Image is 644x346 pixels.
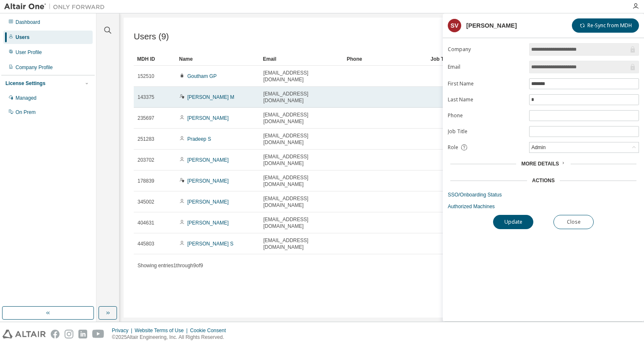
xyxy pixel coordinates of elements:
[138,157,154,163] span: 203702
[532,177,555,184] div: Actions
[92,330,104,338] img: youtube.svg
[138,199,154,205] span: 345002
[138,263,203,269] span: Showing entries 1 through 9 of 9
[16,109,36,116] div: On Prem
[16,19,40,26] div: Dashboard
[493,215,533,229] button: Update
[51,330,60,338] img: facebook.svg
[263,153,340,167] span: [EMAIL_ADDRESS][DOMAIN_NAME]
[187,136,211,142] a: Pradeep S
[187,178,229,184] a: [PERSON_NAME]
[16,49,42,56] div: User Profile
[431,52,508,66] div: Job Title
[448,19,461,32] div: SV
[4,3,109,11] img: Altair One
[137,52,172,66] div: MDH ID
[263,52,340,66] div: Email
[448,203,639,210] a: Authorized Machines
[138,178,154,184] span: 178839
[187,115,229,121] a: [PERSON_NAME]
[530,142,639,152] div: Admin
[263,237,340,250] span: [EMAIL_ADDRESS][DOMAIN_NAME]
[138,219,154,226] span: 404631
[179,52,256,66] div: Name
[187,241,234,247] a: [PERSON_NAME] S
[521,161,559,167] span: More Details
[187,220,229,226] a: [PERSON_NAME]
[263,195,340,209] span: [EMAIL_ADDRESS][DOMAIN_NAME]
[112,334,231,341] p: © 2025 Altair Engineering, Inc. All Rights Reserved.
[263,70,340,83] span: [EMAIL_ADDRESS][DOMAIN_NAME]
[448,191,639,198] a: SSO/Onboarding Status
[448,144,458,151] span: Role
[135,327,190,334] div: Website Terms of Use
[65,330,73,338] img: instagram.svg
[448,46,524,53] label: Company
[553,215,594,229] button: Close
[16,64,53,71] div: Company Profile
[187,94,234,100] a: [PERSON_NAME] M
[530,143,547,152] div: Admin
[448,80,524,87] label: First Name
[112,327,135,334] div: Privacy
[3,330,46,338] img: altair_logo.svg
[448,64,524,70] label: Email
[448,128,524,135] label: Job Title
[448,96,524,103] label: Last Name
[263,111,340,125] span: [EMAIL_ADDRESS][DOMAIN_NAME]
[263,216,340,230] span: [EMAIL_ADDRESS][DOMAIN_NAME]
[263,132,340,146] span: [EMAIL_ADDRESS][DOMAIN_NAME]
[138,73,154,80] span: 152510
[138,136,154,142] span: 251283
[347,52,424,66] div: Phone
[5,80,45,87] div: License Settings
[263,90,340,104] span: [EMAIL_ADDRESS][DOMAIN_NAME]
[138,94,154,101] span: 143375
[263,174,340,188] span: [EMAIL_ADDRESS][DOMAIN_NAME]
[138,240,154,247] span: 445803
[466,22,517,29] div: [PERSON_NAME]
[187,73,217,79] a: Goutham GP
[187,199,229,205] a: [PERSON_NAME]
[16,95,36,101] div: Managed
[190,327,231,334] div: Cookie Consent
[187,157,229,163] a: [PERSON_NAME]
[448,112,524,119] label: Phone
[138,115,154,121] span: 235697
[134,32,169,41] span: Users (9)
[572,18,639,33] button: Re-Sync from MDH
[78,330,87,338] img: linkedin.svg
[16,34,29,41] div: Users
